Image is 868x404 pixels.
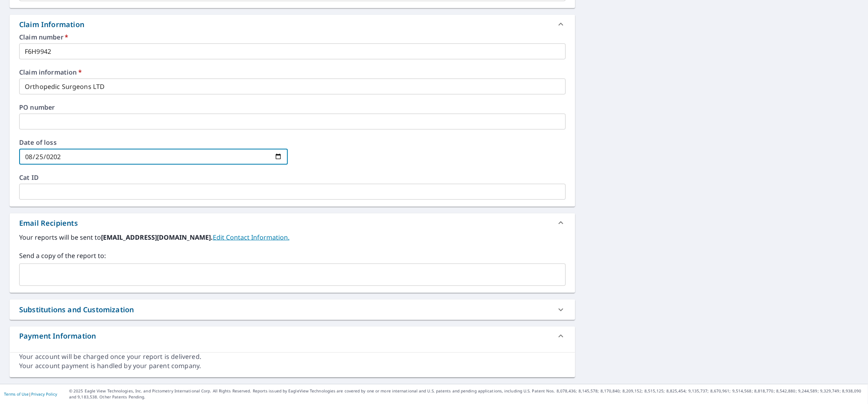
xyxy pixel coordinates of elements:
[10,300,575,320] div: Substitutions and Customization
[10,213,575,233] div: Email Recipients
[19,139,288,146] label: Date of loss
[19,304,134,315] div: Substitutions and Customization
[19,251,566,260] label: Send a copy of the report to:
[19,69,566,75] label: Claim information
[19,331,96,342] div: Payment Information
[19,174,566,181] label: Cat ID
[19,218,78,229] div: Email Recipients
[213,233,289,242] a: EditContactInfo
[4,392,57,397] p: |
[69,388,864,400] p: © 2025 Eagle View Technologies, Inc. and Pictometry International Corp. All Rights Reserved. Repo...
[19,362,566,371] div: Your account payment is handled by your parent company.
[101,233,213,242] b: [EMAIL_ADDRESS][DOMAIN_NAME].
[4,392,29,397] a: Terms of Use
[19,104,566,110] label: PO number
[19,233,566,242] label: Your reports will be sent to
[31,392,57,397] a: Privacy Policy
[10,15,575,34] div: Claim Information
[19,353,566,362] div: Your account will be charged once your report is delivered.
[19,34,566,40] label: Claim number
[10,327,575,346] div: Payment Information
[19,19,84,30] div: Claim Information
